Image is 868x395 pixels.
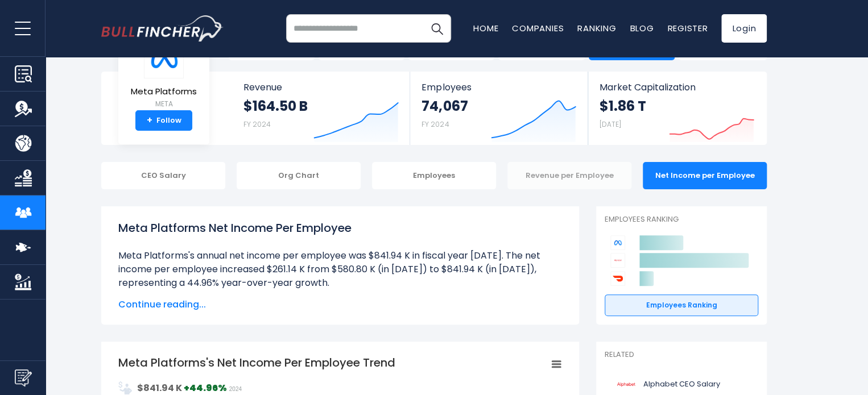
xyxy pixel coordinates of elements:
small: FY 2024 [243,119,271,129]
tspan: Meta Platforms's Net Income Per Employee Trend [118,355,395,371]
div: Org Chart [237,162,361,189]
a: Home [473,22,498,34]
p: Related [605,350,758,360]
a: Employees Ranking [605,294,758,316]
strong: $164.50 B [243,97,308,115]
div: Employees [372,162,496,189]
img: NetIncomePerEmployee.svg [118,381,132,394]
button: Search [423,14,451,43]
a: Meta Platforms META [130,40,197,111]
img: DoorDash competitors logo [610,271,625,286]
p: Employees Ranking [605,215,758,224]
span: Employees [421,82,576,93]
img: Meta Platforms competitors logo [610,235,625,250]
small: [DATE] [600,119,621,129]
strong: +44.96% [184,381,227,394]
img: bullfincher logo [101,15,224,41]
small: FY 2024 [421,119,449,129]
span: Meta Platforms [131,87,197,97]
a: Register [667,22,708,34]
a: Companies [512,22,564,34]
img: Alphabet competitors logo [610,253,625,268]
a: Ranking [577,22,616,34]
a: Market Capitalization $1.86 T [DATE] [588,72,766,145]
li: Meta Platforms's annual net income per employee was $841.94 K in fiscal year [DATE]. The net inco... [118,249,562,290]
h1: Meta Platforms Net Income Per Employee [118,219,562,236]
a: Employees 74,067 FY 2024 [410,72,587,145]
a: +Follow [135,110,192,131]
strong: $841.94 K [137,381,182,394]
a: Go to homepage [101,15,224,41]
span: Alphabet CEO Salary [643,380,720,389]
a: Login [721,14,767,43]
strong: $1.86 T [600,97,646,115]
div: Revenue per Employee [507,162,631,189]
div: CEO Salary [101,162,225,189]
a: Blog [630,22,654,34]
span: 2024 [229,386,242,392]
span: Continue reading... [118,298,562,311]
div: Net Income per Employee [643,162,767,189]
strong: 74,067 [421,97,468,115]
span: Market Capitalization [600,82,754,93]
strong: + [147,115,152,126]
a: Revenue $164.50 B FY 2024 [232,72,410,145]
span: Revenue [243,82,399,93]
small: META [131,99,197,109]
